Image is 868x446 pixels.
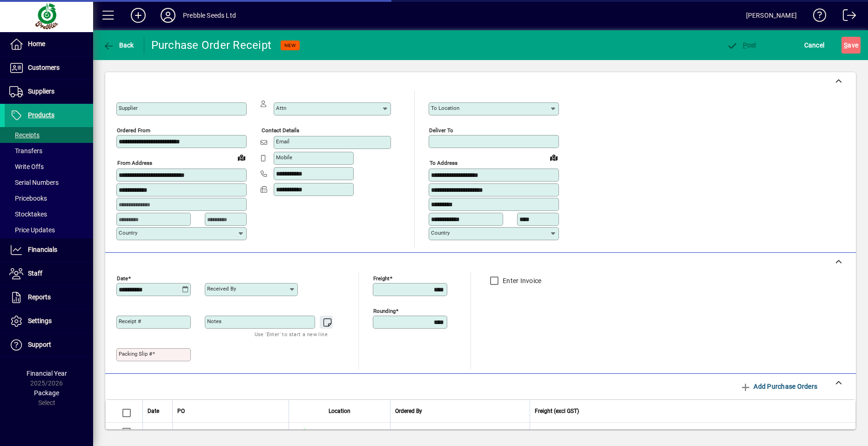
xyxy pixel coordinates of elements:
span: Receipts [9,131,40,139]
mat-label: Deliver To [429,127,453,134]
a: Logout [836,2,856,32]
a: Knowledge Base [806,2,827,32]
a: Pricebooks [5,190,93,206]
span: Add Purchase Orders [740,379,817,394]
span: Freight (excl GST) [535,406,579,416]
div: Freight (excl GST) [535,406,844,416]
button: Profile [153,7,183,24]
mat-label: To location [431,105,459,111]
span: Date [148,406,159,416]
button: Back [101,37,136,54]
div: Date [148,406,168,416]
div: Purchase Order Receipt [151,38,272,53]
mat-label: Packing Slip # [119,351,152,357]
a: Staff [5,262,93,285]
mat-label: Ordered from [117,127,150,134]
span: Financials [28,246,57,253]
span: P [743,41,747,49]
a: Suppliers [5,80,93,103]
span: Pricebooks [9,195,47,202]
span: Back [103,41,134,49]
span: Staff [28,270,42,277]
a: Serial Numbers [5,175,93,190]
mat-label: Mobile [276,154,292,161]
span: Location [329,406,350,416]
span: Reports [28,293,51,301]
span: Settings [28,317,52,324]
span: Ordered By [395,406,422,416]
a: Settings [5,310,93,333]
div: Prebble Seeds Ltd [183,8,236,23]
a: View on map [546,150,561,165]
button: Post [724,37,759,54]
mat-label: Supplier [119,105,138,111]
a: Support [5,333,93,357]
span: [GEOGRAPHIC_DATA] [312,427,377,437]
span: Transfers [9,147,42,155]
a: Write Offs [5,159,93,175]
a: Transfers [5,143,93,159]
span: Supplier Purchase Order [181,428,253,436]
span: Serial Numbers [9,179,59,186]
a: Reports [5,286,93,309]
a: Price Updates [5,222,93,238]
span: ost [727,41,757,49]
span: # [253,428,257,436]
mat-label: Notes [207,318,222,324]
a: Stocktakes [5,206,93,222]
span: Support [28,341,51,348]
a: Supplier Purchase Order#150560 [177,427,284,437]
mat-label: Attn [276,105,286,111]
mat-label: Receipt # [119,318,141,324]
span: 150560 [257,428,281,436]
mat-label: Received by [207,285,236,292]
a: Customers [5,56,93,80]
a: Home [5,33,93,56]
mat-label: Date [117,275,128,281]
span: PO [177,406,185,416]
mat-label: Country [119,230,137,236]
app-page-header-button: Back [93,37,144,54]
button: Cancel [802,37,827,54]
a: View on map [234,150,249,165]
td: [DATE] [142,423,172,441]
span: Customers [28,64,60,71]
label: Enter Invoice [501,276,541,285]
span: ave [844,38,858,53]
span: Write Offs [9,163,44,170]
mat-label: Rounding [373,307,396,314]
mat-hint: Use 'Enter' to start a new line [255,329,328,339]
span: Products [28,111,54,119]
span: Package [34,389,59,397]
span: Price Updates [9,226,55,234]
span: NEW [284,42,296,48]
button: Add Purchase Orders [736,378,821,395]
mat-label: Country [431,230,450,236]
div: PO [177,406,284,416]
a: Financials [5,238,93,262]
span: S [844,41,848,49]
div: Ordered By [395,406,525,416]
mat-label: Freight [373,275,390,281]
span: Financial Year [27,370,67,377]
td: 0.00 [530,423,855,441]
a: Receipts [5,127,93,143]
span: CHRISTCHURCH [298,426,381,438]
button: Save [841,37,861,54]
span: Cancel [804,38,825,53]
button: Add [123,7,153,24]
div: [PERSON_NAME] [746,8,797,23]
span: Stocktakes [9,210,47,218]
span: Suppliers [28,88,54,95]
span: Home [28,40,45,47]
mat-label: Email [276,138,289,145]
